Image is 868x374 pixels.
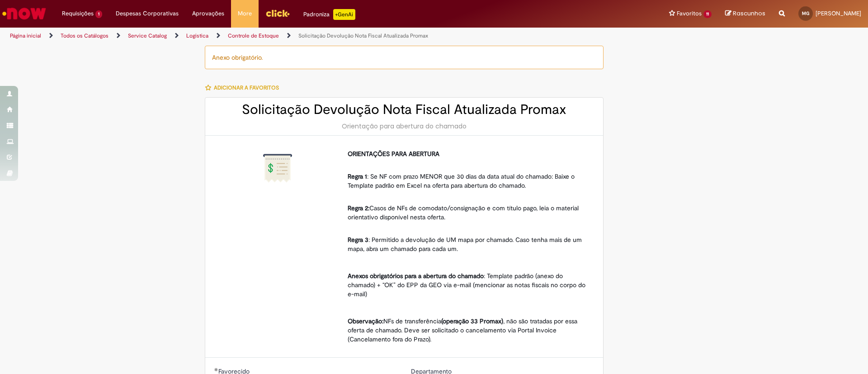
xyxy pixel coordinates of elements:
img: click_logo_yellow_360x200.png [265,6,290,20]
strong: Anexos obrigatórios para a abertura do chamado [348,272,484,280]
p: : Template padrão (anexo do chamado) + “OK” do EPP da GEO via e-mail (mencionar as notas fiscais ... [348,271,587,298]
span: Aprovações [192,9,224,18]
p: +GenAi [333,9,355,20]
a: Solicitação Devolução Nota Fiscal Atualizada Promax [298,32,428,39]
p: NFs de transferência , não são tratadas por essa oferta de chamado. Deve ser solicitado o cancela... [348,317,587,344]
span: : Permitido a devolução de UM mapa por chamado. Caso tenha mais de um mapa, abra um chamado para ... [348,236,584,253]
span: 1 [95,10,102,18]
p: : Se NF com prazo MENOR que 30 dias da data atual do chamado: Baixe o Template padrão em Excel na... [348,163,587,190]
span: 11 [703,10,712,18]
span: Requisições [62,9,94,18]
p: Casos de NFs de comodato/consignação e com título pago, leia o material orientativo disponível ne... [348,194,587,222]
a: Logistica [186,32,208,39]
span: Obrigatório Preenchido [214,368,218,371]
img: Solicitação Devolução Nota Fiscal Atualizada Promax [263,154,292,183]
span: Rascunhos [733,9,765,18]
button: Adicionar a Favoritos [205,78,284,97]
strong: (operação 33 Promax) [441,317,503,325]
span: [PERSON_NAME] [816,9,861,17]
ul: Trilhas de página [7,28,572,44]
a: Controle de Estoque [228,32,279,39]
a: Todos os Catálogos [61,32,108,39]
div: Orientação para abertura do chamado [214,122,594,131]
h2: Solicitação Devolução Nota Fiscal Atualizada Promax [214,102,594,117]
span: More [238,9,252,18]
strong: ORIENTAÇÕES PARA ABERTURA [348,150,439,158]
img: ServiceNow [1,5,47,23]
strong: Regra 3 [348,236,368,244]
div: Padroniza [303,9,355,20]
strong: Regra 2: [348,204,369,212]
span: MG [802,10,809,16]
span: Adicionar a Favoritos [214,84,279,91]
span: Favoritos [677,9,702,18]
div: Anexo obrigatório. [205,46,604,69]
a: Página inicial [10,32,41,39]
strong: Observação: [348,317,383,325]
a: Rascunhos [725,9,765,18]
span: Despesas Corporativas [116,9,179,18]
strong: Regra 1 [348,172,367,180]
a: Service Catalog [128,32,167,39]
